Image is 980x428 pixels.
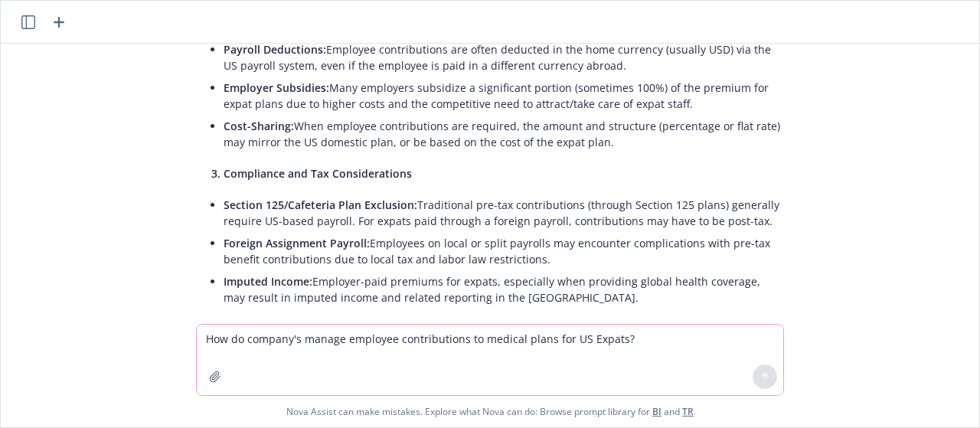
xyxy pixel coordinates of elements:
li: Employees on local or split payrolls may encounter complications with pre-tax benefit contributio... [224,232,783,270]
span: Imputed Income: [224,274,312,289]
span: 4. Communication and Administration [211,322,412,336]
li: Employee contributions are often deducted in the home currency (usually USD) via the US payroll s... [224,38,783,77]
li: When employee contributions are required, the amount and structure (percentage or flat rate) may ... [224,115,783,153]
span: Cost-Sharing: [224,119,294,133]
li: Traditional pre-tax contributions (through Section 125 plans) generally require US-based payroll.... [224,194,783,232]
a: TR [682,405,694,418]
a: BI [652,405,661,418]
span: 3. Compliance and Tax Considerations [211,166,412,181]
span: Nova Assist can make mistakes. Explore what Nova can do: Browse prompt library for and [7,396,973,427]
span: Employer Subsidies: [224,80,329,95]
span: Section 125/Cafeteria Plan Exclusion: [224,198,417,212]
span: Foreign Assignment Payroll: [224,236,370,250]
li: Many employers subsidize a significant portion (sometimes 100%) of the premium for expat plans du... [224,77,783,115]
span: Payroll Deductions: [224,42,326,57]
li: Employer-paid premiums for expats, especially when providing global health coverage, may result i... [224,270,783,309]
